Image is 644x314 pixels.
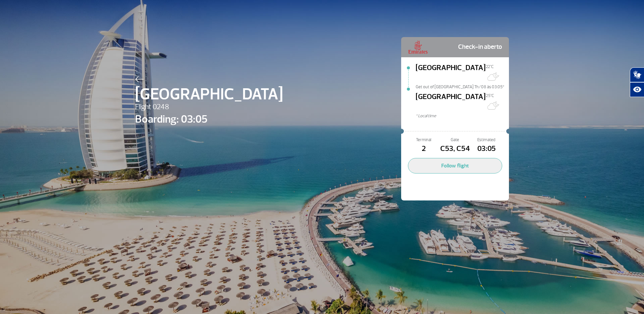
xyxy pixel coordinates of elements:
img: Muitas nuvens [486,70,499,83]
button: Abrir recursos assistivos. [630,82,644,97]
span: 25°C [486,93,494,98]
span: Flight 0248 [135,101,283,113]
span: 22°C [486,64,494,69]
span: Get out of [GEOGRAPHIC_DATA] Th/08 às 03:05* [416,84,509,89]
img: Muitas nuvens [486,99,499,112]
span: Estimated [471,137,502,143]
button: Follow flight [408,158,502,174]
span: [GEOGRAPHIC_DATA] [135,82,283,106]
span: [GEOGRAPHIC_DATA] [416,62,486,84]
span: C53, C54 [439,143,471,155]
span: [GEOGRAPHIC_DATA] [416,91,486,113]
span: Terminal [408,137,439,143]
span: 2 [408,143,439,155]
span: 03:05 [471,143,502,155]
span: Gate [439,137,471,143]
div: Plugin de acessibilidade da Hand Talk. [630,67,644,97]
span: Boarding: 03:05 [135,111,283,127]
button: Abrir tradutor de língua de sinais. [630,67,644,82]
span: Check-in aberto [458,40,502,54]
span: * Local time [416,113,509,119]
